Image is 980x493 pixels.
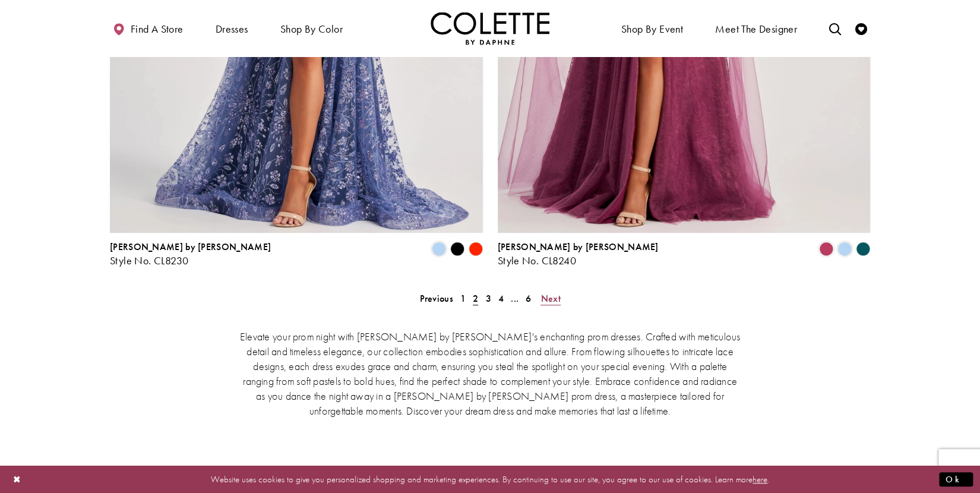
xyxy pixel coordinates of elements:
[540,292,560,305] span: Next
[450,242,464,256] i: Black
[511,292,519,305] span: ...
[110,254,188,267] span: Style No. CL8230
[473,292,478,305] span: 2
[852,12,870,45] a: Check Wishlist
[131,23,184,35] span: Find a store
[419,292,453,305] span: Previous
[216,23,248,35] span: Dresses
[469,290,482,307] span: Current page
[457,290,469,307] a: 1
[431,12,549,45] img: Colette by Daphne
[826,12,844,45] a: Toggle search
[526,292,531,305] span: 6
[712,12,800,45] a: Meet the designer
[7,469,27,489] button: Close Dialog
[469,242,483,256] i: Scarlet
[110,242,271,267] div: Colette by Daphne Style No. CL8230
[819,242,833,256] i: Berry
[86,471,894,487] p: Website uses cookies to give you personalized shopping and marketing experiences. By continuing t...
[537,290,564,307] a: Next Page
[939,472,973,486] button: Submit Dialog
[856,242,870,256] i: Spruce
[238,329,742,418] p: Elevate your prom night with [PERSON_NAME] by [PERSON_NAME]'s enchanting prom dresses. Crafted wi...
[715,23,797,35] span: Meet the designer
[110,12,186,45] a: Find a store
[618,12,686,45] span: Shop By Event
[460,292,466,305] span: 1
[110,241,271,253] span: [PERSON_NAME] by [PERSON_NAME]
[485,292,491,305] span: 3
[621,23,683,35] span: Shop By Event
[277,12,346,45] span: Shop by color
[416,290,456,307] a: Prev Page
[498,254,576,267] span: Style No. CL8240
[498,242,659,267] div: Colette by Daphne Style No. CL8240
[753,473,767,485] a: here
[431,12,549,45] a: Visit Home Page
[495,290,507,307] a: 4
[837,242,852,256] i: Periwinkle
[498,292,504,305] span: 4
[432,242,446,256] i: Periwinkle
[498,241,659,253] span: [PERSON_NAME] by [PERSON_NAME]
[507,290,522,307] a: ...
[522,290,535,307] a: 6
[280,23,343,35] span: Shop by color
[213,12,251,45] span: Dresses
[482,290,494,307] a: 3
